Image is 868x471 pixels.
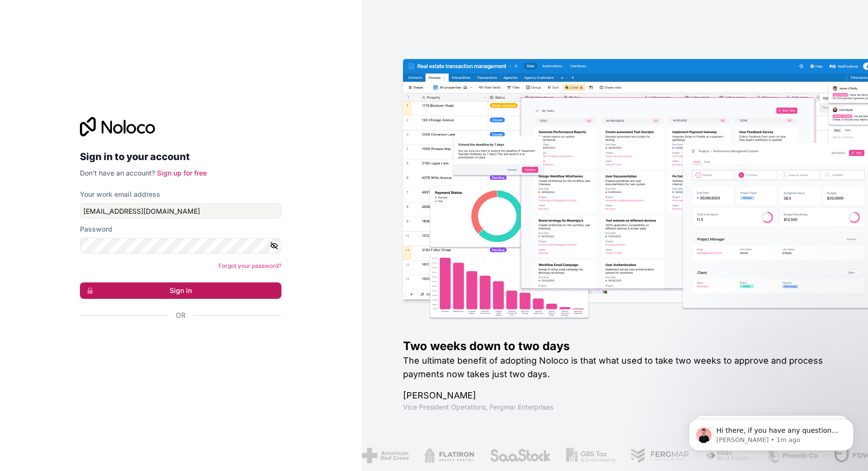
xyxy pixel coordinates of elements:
[403,354,837,381] h2: The ultimate benefit of adopting Noloco is that what used to take two weeks to approve and proces...
[403,339,837,354] h1: Two weeks down to two days
[80,224,112,234] label: Password
[362,448,409,463] img: /assets/american-red-cross-BAupjrZR.png
[80,282,281,299] button: Sign in
[631,448,690,463] img: /assets/fergmar-CudnrXN5.png
[403,389,837,402] h1: [PERSON_NAME]
[424,448,475,463] img: /assets/flatiron-C8eUkumj.png
[490,448,551,463] img: /assets/saastock-C6Zbiodz.png
[218,262,281,269] a: Forgot your password?
[176,310,186,320] span: Or
[566,448,616,463] img: /assets/gbstax-C-GtDUiK.png
[75,331,279,352] iframe: Botón Iniciar sesión con Google
[674,398,868,466] iframe: Intercom notifications message
[403,402,837,412] h1: Vice President Operations , Fergmar Enterprises
[157,169,207,177] a: Sign up for free
[80,169,155,177] span: Don't have an account?
[80,238,281,253] input: Password
[80,148,281,165] h2: Sign in to your account
[80,203,281,219] input: Email address
[80,190,160,199] label: Your work email address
